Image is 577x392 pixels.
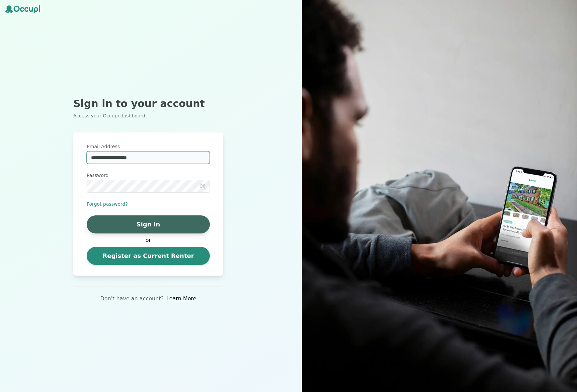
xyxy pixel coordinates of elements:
button: Sign In [87,215,210,233]
p: Don't have an account? [100,295,164,303]
span: or [142,236,154,244]
a: Learn More [166,295,196,303]
label: Password [87,172,210,179]
button: Forgot password? [87,201,128,207]
h2: Sign in to your account [73,98,223,110]
label: Email Address [87,143,210,150]
p: Access your Occupi dashboard [73,112,223,119]
a: Register as Current Renter [87,247,210,265]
